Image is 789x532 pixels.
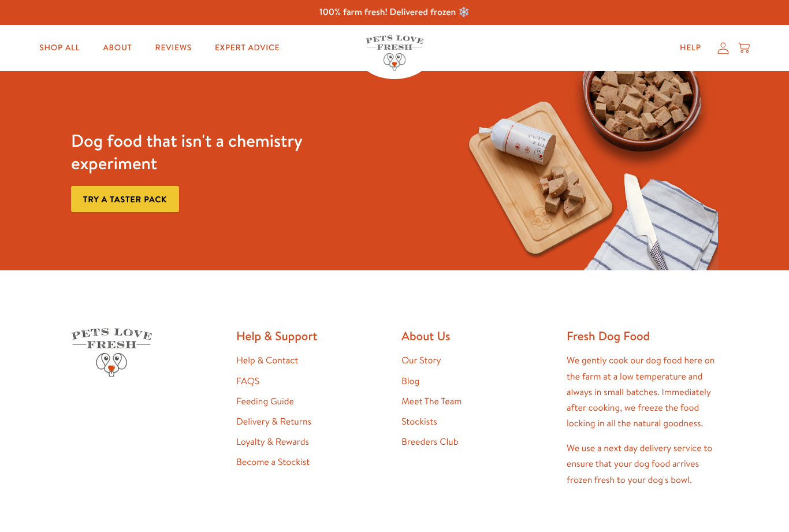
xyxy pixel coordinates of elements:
[236,375,259,388] a: FAQS
[671,36,710,59] a: Help
[401,415,437,428] a: Stockists
[401,375,419,388] a: Blog
[206,36,289,59] a: Expert Advice
[236,456,310,468] a: Become a Stockist
[401,395,462,408] a: Meet The Team
[401,354,441,367] a: Our Story
[366,35,423,70] img: Pets Love Fresh
[146,36,201,59] a: Reviews
[454,71,718,270] img: Fussy
[30,36,89,59] a: Shop All
[94,36,141,59] a: About
[236,436,309,448] a: Loyalty & Rewards
[567,441,718,488] p: We use a next day delivery service to ensure that your dog food arrives frozen fresh to your dog'...
[71,186,179,212] a: Try a taster pack
[236,415,311,428] a: Delivery & Returns
[401,328,553,344] h2: About Us
[567,328,718,344] h2: Fresh Dog Food
[567,353,718,431] p: We gently cook our dog food here on the farm at a low temperature and always in small batches. Im...
[236,354,298,367] a: Help & Contact
[401,436,458,448] a: Breeders Club
[236,328,388,344] h2: Help & Support
[236,395,294,408] a: Feeding Guide
[71,129,335,174] h3: Dog food that isn't a chemistry experiment
[71,328,152,377] img: Pets Love Fresh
